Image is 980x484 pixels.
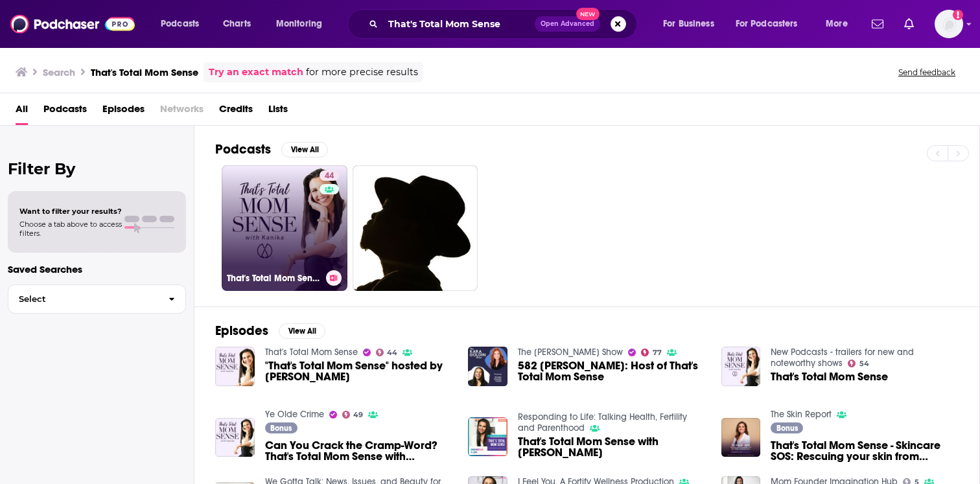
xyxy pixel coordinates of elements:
span: Monitoring [276,15,322,33]
a: Try an exact match [209,65,303,80]
a: Episodes [102,98,145,125]
img: That's Total Mom Sense [721,347,761,386]
span: Choose a tab above to access filters. [19,220,122,238]
span: Can You Crack the Cramp-Word? That's Total Mom Sense with [PERSON_NAME] [265,440,453,462]
span: Open Advanced [541,21,594,27]
a: PodcastsView All [215,141,328,157]
img: That's Total Mom Sense with Kanika Chadda Gupta [468,417,507,457]
span: For Podcasters [736,15,798,33]
p: Saved Searches [8,263,186,275]
h2: Filter By [8,159,186,178]
a: 44 [320,170,339,181]
span: More [826,15,848,33]
span: for more precise results [306,65,418,80]
a: Credits [219,98,253,125]
a: The Kara Goldin Show [518,347,623,358]
button: open menu [727,14,817,34]
img: That's Total Mom Sense - Skincare SOS: Rescuing your skin from common problems [721,418,761,457]
a: 582 Kanika Chadda Gupta: Host of That's Total Mom Sense [518,360,706,382]
a: The Skin Report [771,409,832,420]
a: That's Total Mom Sense [771,371,888,382]
a: Lists [268,98,288,125]
a: 44 [376,349,398,356]
span: Logged in as EllaRoseMurphy [935,10,963,38]
span: 49 [353,412,363,418]
span: Bonus [270,424,292,432]
a: That's Total Mom Sense - Skincare SOS: Rescuing your skin from common problems [771,440,959,462]
span: 77 [653,350,662,356]
a: Show notifications dropdown [899,13,919,35]
h2: Podcasts [215,141,271,157]
h3: That's Total Mom Sense [227,273,321,284]
span: 54 [859,361,869,367]
a: Ye Olde Crime [265,409,324,420]
a: Show notifications dropdown [867,13,889,35]
button: Select [8,284,186,314]
span: That's Total Mom Sense with [PERSON_NAME] [518,436,706,458]
a: EpisodesView All [215,323,325,339]
a: 44That's Total Mom Sense [222,165,347,291]
a: 77 [641,349,662,356]
img: Can You Crack the Cramp-Word? That's Total Mom Sense with Kanika [215,418,255,457]
span: Want to filter your results? [19,207,122,216]
button: open menu [654,14,730,34]
span: For Business [663,15,714,33]
a: "That's Total Mom Sense" hosted by Kanika Chadda Gupta [265,360,453,382]
a: Podcasts [43,98,87,125]
button: Send feedback [894,67,959,78]
span: Podcasts [161,15,199,33]
a: 49 [342,411,364,419]
div: Search podcasts, credits, & more... [360,9,649,39]
button: open menu [817,14,864,34]
img: User Profile [935,10,963,38]
button: open menu [267,14,339,34]
span: Charts [223,15,251,33]
button: View All [281,142,328,157]
img: Podchaser - Follow, Share and Rate Podcasts [10,12,135,36]
button: Show profile menu [935,10,963,38]
a: That's Total Mom Sense with Kanika Chadda Gupta [518,436,706,458]
h3: Search [43,66,75,78]
img: "That's Total Mom Sense" hosted by Kanika Chadda Gupta [215,347,255,386]
span: New [576,8,600,20]
a: Charts [215,14,259,34]
a: 54 [848,360,869,367]
button: open menu [152,14,216,34]
span: Networks [160,98,204,125]
a: New Podcasts - trailers for new and noteworthy shows [771,347,914,369]
h3: That's Total Mom Sense [91,66,198,78]
a: That's Total Mom Sense [265,347,358,358]
span: "That's Total Mom Sense" hosted by [PERSON_NAME] [265,360,453,382]
span: 44 [325,170,334,183]
a: Can You Crack the Cramp-Word? That's Total Mom Sense with Kanika [265,440,453,462]
a: Responding to Life: Talking Health, Fertility and Parenthood [518,411,687,433]
img: 582 Kanika Chadda Gupta: Host of That's Total Mom Sense [468,347,507,386]
input: Search podcasts, credits, & more... [383,14,535,34]
span: Select [8,295,158,303]
span: 44 [387,350,397,356]
button: View All [279,323,325,339]
button: Open AdvancedNew [535,16,600,32]
a: All [16,98,28,125]
h2: Episodes [215,323,268,339]
svg: Email not verified [953,10,963,20]
span: Bonus [776,424,798,432]
span: 582 [PERSON_NAME]: Host of That's Total Mom Sense [518,360,706,382]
